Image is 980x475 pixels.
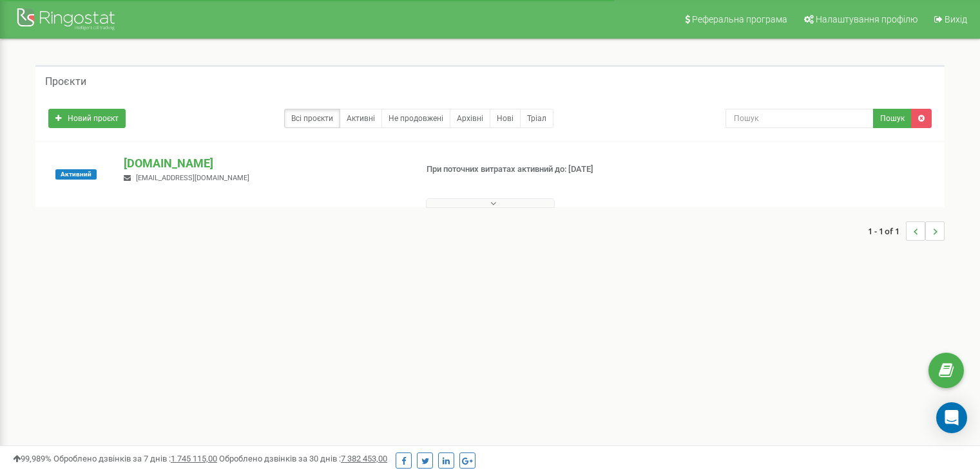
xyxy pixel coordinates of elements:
[725,109,874,128] input: Пошук
[284,109,340,128] a: Всі проєкти
[868,209,945,254] nav: ...
[490,109,521,128] a: Нові
[55,169,97,180] span: Активний
[381,109,450,128] a: Не продовжені
[427,163,633,176] p: При поточних витратах активний до: [DATE]
[341,454,387,463] u: 7 382 453,00
[219,454,387,463] span: Оброблено дзвінків за 30 днів :
[340,109,382,128] a: Активні
[171,454,217,463] u: 1 745 115,00
[124,155,405,172] p: [DOMAIN_NAME]
[136,174,249,182] span: [EMAIL_ADDRESS][DOMAIN_NAME]
[520,109,553,128] a: Тріал
[692,14,787,24] span: Реферальна програма
[945,14,967,24] span: Вихід
[53,454,217,463] span: Оброблено дзвінків за 7 днів :
[45,76,86,88] h5: Проєкти
[868,221,906,241] span: 1 - 1 of 1
[13,454,52,463] span: 99,989%
[816,14,918,24] span: Налаштування профілю
[450,109,490,128] a: Архівні
[873,109,912,128] button: Пошук
[936,402,967,433] div: Open Intercom Messenger
[48,109,126,128] a: Новий проєкт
